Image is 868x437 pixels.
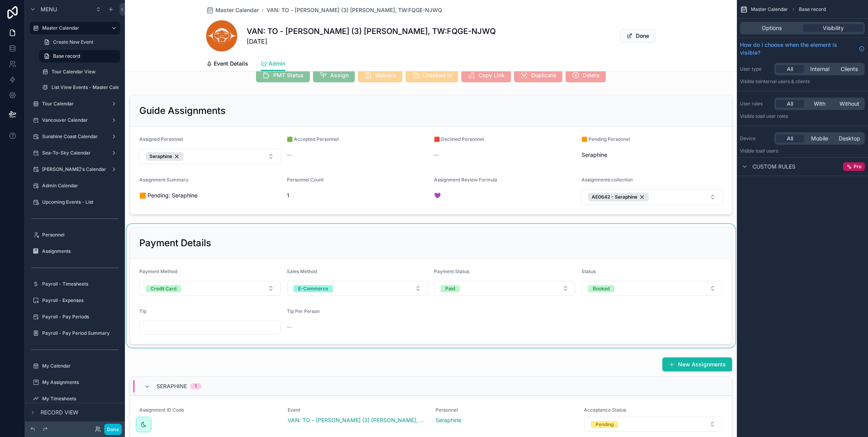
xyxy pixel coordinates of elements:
a: Payroll - Pay Periods [30,311,120,323]
a: Admin [261,57,285,71]
label: [PERSON_NAME]'s Calendar [42,166,108,172]
span: Pro [854,163,861,170]
p: Visible to [740,148,865,154]
a: Vancouver Calendar [30,114,120,126]
a: VAN: TO - [PERSON_NAME] (3) [PERSON_NAME], TW:FQGE-NJWQ [267,6,442,14]
a: Payroll - Expenses [30,294,120,307]
span: Master Calendar [215,6,259,14]
label: Assignments [42,248,119,254]
a: Payroll - Timesheets [30,278,120,290]
span: All [787,135,793,142]
span: All user roles [760,113,788,119]
a: Sea-To-Sky Calendar [30,147,120,159]
span: Event Details [214,60,248,68]
a: How do I choose when the element is visible? [740,41,865,57]
a: Admin Calendar [30,179,120,192]
span: Mobile [811,135,828,142]
label: List View Events - Master Calendar (clone) [52,84,146,91]
a: Master Calendar [30,22,120,34]
a: Personnel [30,229,120,241]
span: Base record [799,6,826,12]
a: List View Events - Master Calendar (clone) [39,81,120,94]
a: Sunshine Coast Calendar [30,130,120,143]
label: Vancouver Calendar [42,117,108,123]
label: My Calendar [42,363,119,369]
span: Master Calendar [751,6,788,12]
button: Done [620,29,656,43]
a: My Timesheets [30,393,120,405]
a: Event Details [206,57,248,72]
span: [DATE] [247,37,496,46]
a: Upcoming Events - List [30,196,120,208]
label: Payroll - Pay Periods [42,314,119,320]
span: Base record [53,53,80,59]
a: Tour Calendar [30,98,120,110]
span: all users [760,148,778,154]
span: Internal users & clients [760,78,810,84]
span: Create New Event [53,39,93,45]
span: How do I choose when the element is visible? [740,41,856,57]
label: My Assignments [42,379,119,385]
p: Visible to [740,78,865,85]
label: Sunshine Coast Calendar [42,133,108,140]
a: My Assignments [30,376,120,389]
label: Upcoming Events - List [42,199,119,205]
label: Device [740,135,771,142]
span: All [787,65,793,73]
label: Tour Calendar View [52,69,119,75]
span: Without [840,100,859,108]
label: Payroll - Pay Period Summary [42,330,119,336]
span: Options [762,24,782,32]
a: Assignments [30,245,120,258]
span: Internal [810,65,829,73]
span: Clients [841,65,858,73]
span: Menu [41,5,57,13]
a: Base record [39,50,120,62]
span: Seraphine [157,382,187,390]
a: Payroll - Pay Period Summary [30,327,120,339]
h1: VAN: TO - [PERSON_NAME] (3) [PERSON_NAME], TW:FQGE-NJWQ [247,26,496,37]
label: Payroll - Timesheets [42,281,119,287]
a: Create New Event [39,36,120,48]
label: User roles [740,101,771,107]
label: User type [740,66,771,72]
p: Visible to [740,113,865,119]
label: Sea-To-Sky Calendar [42,150,108,156]
a: Tour Calendar View [39,66,120,78]
label: Admin Calendar [42,183,119,189]
a: [PERSON_NAME]'s Calendar [30,163,120,176]
label: Personnel [42,232,119,238]
label: Payroll - Expenses [42,297,119,304]
span: Admin [269,60,285,68]
span: Record view [41,409,78,416]
div: 1 [195,383,197,389]
span: Visibility [823,24,844,32]
label: Master Calendar [42,25,105,31]
label: My Timesheets [42,396,119,402]
a: My Calendar [30,360,120,372]
span: Desktop [839,135,860,142]
button: Done [104,424,122,435]
span: With [814,100,825,108]
span: Custom rules [752,163,795,171]
a: Master Calendar [206,6,259,14]
label: Tour Calendar [42,101,108,107]
span: All [787,100,793,108]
